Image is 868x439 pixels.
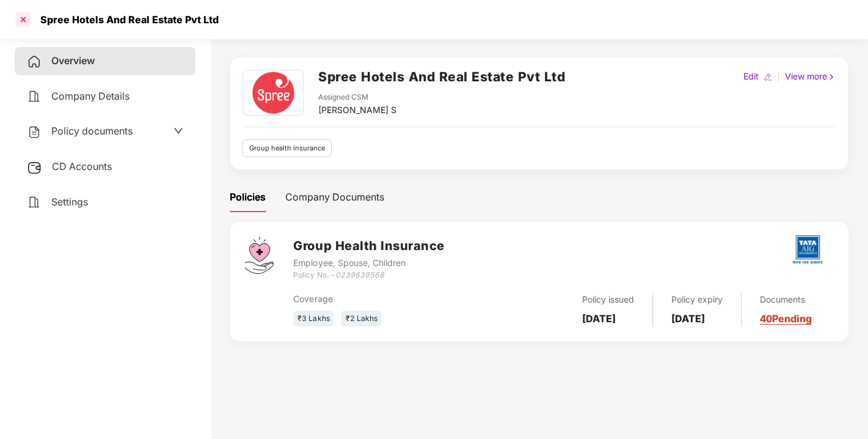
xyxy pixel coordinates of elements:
div: View more [782,70,838,83]
div: Policies [230,190,266,205]
div: [PERSON_NAME] S [318,103,396,117]
span: Overview [51,54,95,67]
div: ₹3 Lakhs [293,311,334,327]
div: Policy No. - [293,270,444,281]
img: tatag.png [786,228,829,271]
img: svg+xml;base64,PHN2ZyB4bWxucz0iaHR0cDovL3d3dy53My5vcmcvMjAwMC9zdmciIHdpZHRoPSIyNCIgaGVpZ2h0PSIyNC... [27,89,42,104]
div: Documents [760,293,812,306]
img: svg+xml;base64,PHN2ZyB4bWxucz0iaHR0cDovL3d3dy53My5vcmcvMjAwMC9zdmciIHdpZHRoPSIyNCIgaGVpZ2h0PSIyNC... [27,125,42,139]
img: svg+xml;base64,PHN2ZyB3aWR0aD0iMjUiIGhlaWdodD0iMjQiIHZpZXdCb3g9IjAgMCAyNSAyNCIgZmlsbD0ibm9uZSIgeG... [27,160,42,175]
div: Employee, Spouse, Children [293,256,444,270]
span: CD Accounts [52,160,112,172]
img: svg+xml;base64,PHN2ZyB4bWxucz0iaHR0cDovL3d3dy53My5vcmcvMjAwMC9zdmciIHdpZHRoPSI0Ny43MTQiIGhlaWdodD... [244,237,274,274]
div: | [775,70,782,83]
img: rightIcon [827,73,836,81]
img: spree-logo.png [244,70,301,115]
span: Policy documents [51,125,133,137]
div: Company Documents [285,190,384,205]
span: Settings [51,196,88,208]
div: ₹2 Lakhs [341,311,381,327]
img: editIcon [764,73,772,81]
img: svg+xml;base64,PHN2ZyB4bWxucz0iaHR0cDovL3d3dy53My5vcmcvMjAwMC9zdmciIHdpZHRoPSIyNCIgaGVpZ2h0PSIyNC... [27,195,42,210]
b: [DATE] [671,312,705,325]
b: [DATE] [582,312,616,325]
img: svg+xml;base64,PHN2ZyB4bWxucz0iaHR0cDovL3d3dy53My5vcmcvMjAwMC9zdmciIHdpZHRoPSIyNCIgaGVpZ2h0PSIyNC... [27,54,42,69]
h2: Spree Hotels And Real Estate Pvt Ltd [318,67,565,87]
div: Assigned CSM [318,92,396,103]
a: 40 Pending [760,312,812,325]
div: Edit [741,70,761,83]
i: 0239639568 [335,270,384,279]
div: Policy expiry [671,293,723,306]
div: Group health insurance [243,139,332,157]
div: Coverage [293,292,473,306]
span: Company Details [51,90,129,102]
span: down [173,126,183,136]
h3: Group Health Insurance [293,237,444,256]
div: Spree Hotels And Real Estate Pvt Ltd [33,13,219,26]
div: Policy issued [582,293,634,306]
